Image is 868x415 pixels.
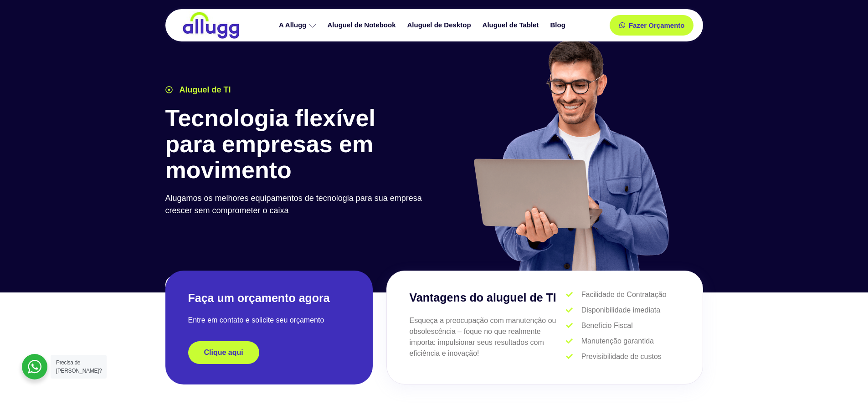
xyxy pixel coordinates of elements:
span: Manutenção garantida [579,336,654,347]
a: Aluguel de Notebook [323,17,403,33]
a: A Allugg [274,17,323,33]
p: Entre em contato e solicite seu orçamento [188,315,350,326]
img: aluguel de ti para startups [470,38,671,271]
h1: Tecnologia flexível para empresas em movimento [165,105,430,184]
h2: Faça um orçamento agora [188,291,350,306]
span: Precisa de [PERSON_NAME]? [56,359,102,374]
span: Disponibilidade imediata [579,305,660,316]
p: Esqueça a preocupação com manutenção ou obsolescência – foque no que realmente importa: impulsion... [410,315,566,359]
h3: Vantagens do aluguel de TI [410,289,566,307]
p: Alugamos os melhores equipamentos de tecnologia para sua empresa crescer sem comprometer o caixa [165,192,430,217]
span: Facilidade de Contratação [579,289,667,300]
span: Benefício Fiscal [579,320,633,331]
a: Aluguel de Desktop [403,17,478,33]
a: Blog [545,17,572,33]
span: Clique aqui [204,349,243,356]
span: Previsibilidade de custos [579,351,662,362]
a: Fazer Orçamento [610,15,694,36]
span: Aluguel de TI [177,84,231,96]
span: Fazer Orçamento [629,22,685,29]
a: Clique aqui [188,341,259,364]
a: Aluguel de Tablet [478,17,546,33]
img: locação de TI é Allugg [181,11,241,39]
